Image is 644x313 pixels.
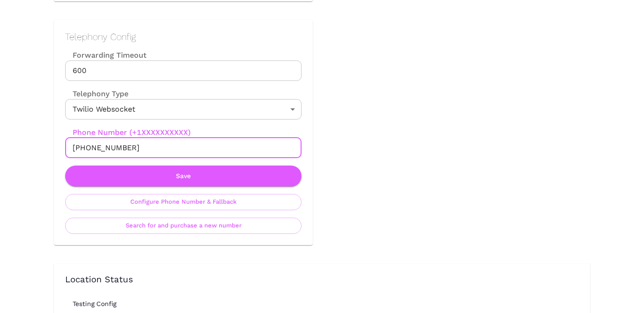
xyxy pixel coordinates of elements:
[65,127,302,138] label: Phone Number (+1XXXXXXXXXX)
[65,99,302,120] div: Twilio Websocket
[65,218,302,234] button: Search for and purchase a new number
[65,88,128,99] label: Telephony Type
[65,166,302,186] button: Save
[65,50,302,60] label: Forwarding Timeout
[65,275,579,285] h3: Location Status
[65,194,302,210] button: Configure Phone Number & Fallback
[73,300,586,307] h6: Testing Config
[65,31,302,42] h2: Telephony Config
